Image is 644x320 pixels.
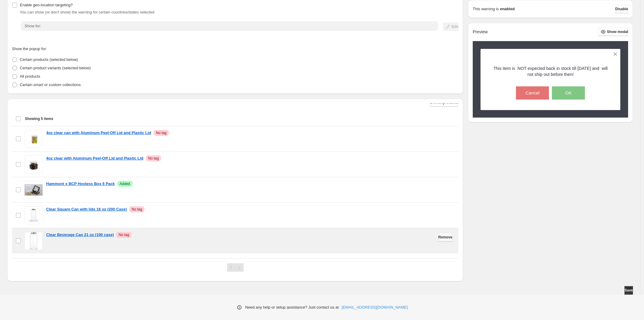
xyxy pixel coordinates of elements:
span: Show modal [607,29,628,34]
span: No tag [148,156,159,161]
span: Save [625,288,633,293]
span: Certain product variants (selected below) [20,66,91,70]
button: Show modal [598,28,628,36]
span: Show the popup for: [12,46,47,51]
img: 4oz clear with Aluminum Peel-Off Lid and Plastic Lid [25,155,43,173]
button: Remove [438,233,452,241]
span: Certain products (selected below) [20,57,78,62]
p: Certain smart or custom collections [20,82,81,88]
h2: Preview [473,29,488,34]
span: Showing 5 items [25,116,53,121]
span: Enable geo-location targeting? [20,3,73,7]
img: Clear Square Can with lids 16 oz (200 Case) [25,206,43,224]
span: No tag [132,207,142,212]
strong: enabled [500,6,515,12]
a: 4oz clear can with Aluminum Peel-Off Lid and Plastic Lid [46,130,151,136]
a: Hammont x BCP Hostess Box 6 Pack [46,181,115,187]
a: 4oz clear with Aluminum Peel-Off Lid and Plastic Lid [46,155,143,161]
nav: Pagination [227,263,244,272]
button: OK [552,86,585,100]
a: Clear Beverage Can 21 oz (100 case) [46,232,114,238]
p: All products [20,73,40,79]
button: Disable [615,5,628,13]
button: Cancel [516,86,549,100]
img: 4oz clear can with Aluminum Peel-Off Lid and Plastic Lid [25,130,43,148]
a: [EMAIL_ADDRESS][DOMAIN_NAME] [342,304,408,310]
span: Disable [615,7,628,11]
span: Remove [438,235,452,240]
a: Clear Square Can with lids 16 oz (200 Case) [46,206,127,212]
img: Clear Beverage Can 21 oz (100 case) [25,232,43,250]
button: Save [625,286,633,295]
span: No tag [118,232,129,237]
span: No tag [156,130,166,135]
span: You can show (or don't show) the warning for certain countries/states selected [20,10,154,14]
span: Added [120,181,130,186]
span: Show for: [25,24,41,28]
p: This warning is [473,6,499,12]
p: This item is NOT expected back in stock till [DATE] and will not ship out before then! [491,65,610,77]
